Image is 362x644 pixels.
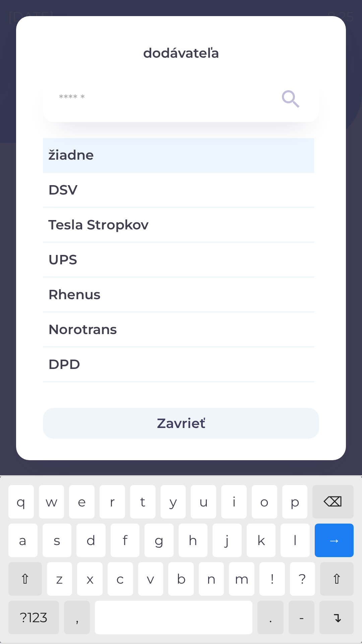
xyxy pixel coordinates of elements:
[48,250,309,270] span: UPS
[48,284,309,305] span: Rhenus
[43,173,314,207] div: DSV
[48,180,309,200] span: DSV
[48,145,309,165] span: žiadne
[43,382,314,416] div: Intime Express
[43,347,314,381] div: DPD
[48,319,309,339] span: Norotrans
[43,313,314,346] div: Norotrans
[48,215,309,235] span: Tesla Stropkov
[43,278,314,311] div: Rhenus
[43,208,314,241] div: Tesla Stropkov
[43,138,314,172] div: žiadne
[43,243,314,276] div: UPS
[43,43,319,63] p: dodávateľa
[43,408,319,439] button: Zavrieť
[48,354,309,374] span: DPD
